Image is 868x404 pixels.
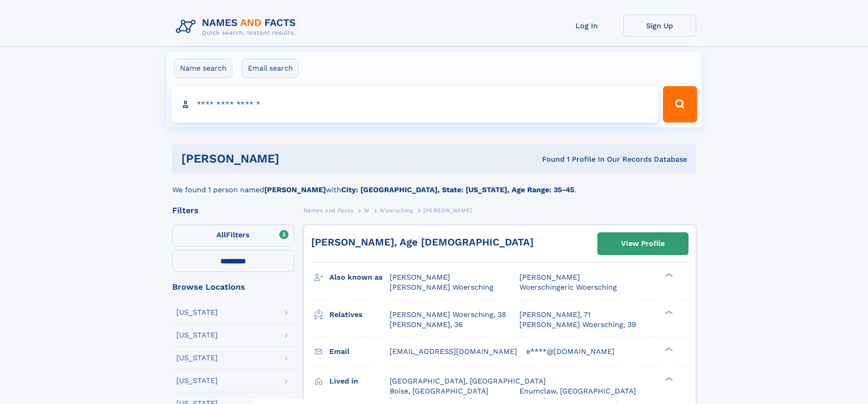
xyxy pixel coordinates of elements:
[303,205,354,216] a: Names and Facts
[390,310,506,320] a: [PERSON_NAME] Woersching, 38
[176,309,218,316] div: [US_STATE]
[176,332,218,339] div: [US_STATE]
[621,233,665,254] div: View Profile
[329,270,390,285] h3: Also known as
[519,310,591,320] a: [PERSON_NAME], 71
[411,154,687,164] div: Found 1 Profile In Our Records Database
[519,320,636,330] a: [PERSON_NAME] Woersching, 39
[550,15,623,37] a: Log In
[519,387,636,395] span: Enumclaw, [GEOGRAPHIC_DATA]
[663,376,673,382] div: ❯
[390,387,488,395] span: Boise, [GEOGRAPHIC_DATA]
[176,377,218,384] div: [US_STATE]
[519,283,617,291] span: Woerschingeric Woersching
[390,347,517,356] span: [EMAIL_ADDRESS][DOMAIN_NAME]
[172,206,294,215] div: Filters
[311,236,534,248] a: [PERSON_NAME], Age [DEMOGRAPHIC_DATA]
[172,15,303,39] img: Logo Names and Facts
[181,153,411,164] h1: [PERSON_NAME]
[519,273,580,281] span: [PERSON_NAME]
[663,309,673,315] div: ❯
[623,15,696,37] a: Sign Up
[423,207,472,214] span: [PERSON_NAME]
[380,205,413,216] a: Woersching
[390,320,463,330] a: [PERSON_NAME], 36
[264,185,326,194] b: [PERSON_NAME]
[172,225,294,246] label: Filters
[172,174,696,195] div: We found 1 person named with .
[663,346,673,352] div: ❯
[380,207,413,214] span: Woersching
[390,377,546,385] span: [GEOGRAPHIC_DATA], [GEOGRAPHIC_DATA]
[663,272,673,278] div: ❯
[216,230,226,239] span: All
[329,373,390,389] h3: Lived in
[242,59,299,78] label: Email search
[174,59,232,78] label: Name search
[171,86,659,123] input: search input
[663,86,697,123] button: Search Button
[329,307,390,322] h3: Relatives
[598,233,688,255] a: View Profile
[390,273,450,281] span: [PERSON_NAME]
[172,283,294,291] div: Browse Locations
[341,185,574,194] b: City: [GEOGRAPHIC_DATA], State: [US_STATE], Age Range: 35-45
[329,344,390,359] h3: Email
[390,283,493,291] span: [PERSON_NAME] Woersching
[364,207,370,214] span: W
[176,354,218,362] div: [US_STATE]
[364,205,370,216] a: W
